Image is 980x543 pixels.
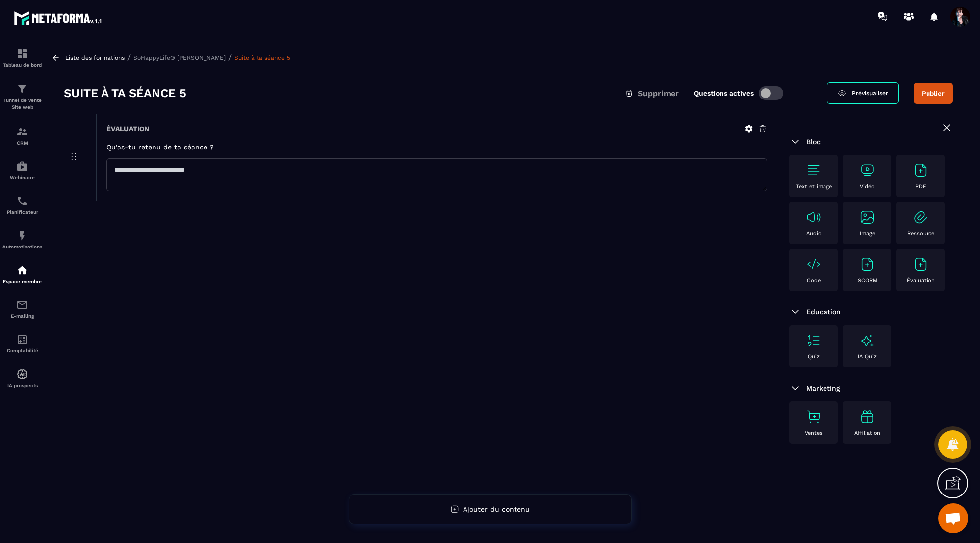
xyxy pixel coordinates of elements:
p: Automatisations [2,244,42,249]
p: Quiz [808,353,820,360]
p: PDF [915,183,926,190]
span: Supprimer [638,89,679,98]
p: Ventes [805,430,823,436]
p: Tunnel de vente Site web [2,97,42,111]
img: text-image no-wra [806,256,822,272]
p: E-mailing [2,313,42,319]
img: text-image no-wra [913,256,928,272]
img: automations [16,368,28,380]
img: accountant [16,334,28,346]
h5: Qu'as-tu retenu de ta séance ? [106,143,767,151]
img: text-image no-wra [913,162,928,178]
p: Webinaire [2,175,42,180]
a: SoHappyLife® [PERSON_NAME] [133,54,226,61]
img: scheduler [16,195,28,207]
a: formationformationTableau de bord [2,41,42,75]
p: Comptabilité [2,348,42,353]
p: Tableau de bord [2,62,42,68]
h6: Évaluation [106,125,149,133]
button: Publier [914,83,953,104]
img: text-image no-wra [806,209,822,225]
a: formationformationCRM [2,118,42,153]
img: formation [16,126,28,138]
img: arrow-down [789,136,801,148]
p: Affiliation [854,430,880,436]
a: automationsautomationsWebinaire [2,153,42,188]
img: automations [16,160,28,172]
img: arrow-down [789,382,801,394]
img: arrow-down [789,306,801,318]
p: Planificateur [2,209,42,215]
span: / [127,53,131,62]
img: text-image no-wra [806,162,822,178]
img: text-image no-wra [806,333,822,348]
img: automations [16,264,28,276]
img: automations [16,230,28,242]
p: Text et image [796,183,832,190]
a: automationsautomationsAutomatisations [2,222,42,257]
a: emailemailE-mailing [2,292,42,326]
p: Code [807,277,821,284]
img: text-image no-wra [913,209,928,225]
p: IA prospects [2,383,42,388]
p: IA Quiz [858,353,877,360]
a: Liste des formations [65,54,125,61]
span: Marketing [806,384,840,392]
img: text-image no-wra [859,256,875,272]
img: text-image no-wra [859,209,875,225]
img: formation [16,48,28,60]
p: Audio [806,230,822,237]
img: text-image no-wra [806,409,822,425]
a: formationformationTunnel de vente Site web [2,75,42,118]
span: Ajouter du contenu [463,505,530,513]
p: Évaluation [907,277,935,284]
img: email [16,299,28,311]
img: logo [14,9,103,27]
a: accountantaccountantComptabilité [2,326,42,361]
a: schedulerschedulerPlanificateur [2,188,42,222]
p: CRM [2,140,42,146]
a: Suite à ta séance 5 [234,54,290,61]
p: Ressource [907,230,934,237]
img: formation [16,83,28,95]
img: text-image [859,333,875,348]
span: Education [806,308,841,316]
img: text-image [859,409,875,425]
label: Questions actives [694,89,754,97]
p: Vidéo [860,183,875,190]
p: Image [860,230,875,237]
span: / [228,53,232,62]
a: automationsautomationsEspace membre [2,257,42,292]
div: Ouvrir le chat [938,503,968,533]
h3: Suite à ta séance 5 [64,85,186,101]
p: SCORM [858,277,877,284]
span: Prévisualiser [852,90,888,97]
span: Bloc [806,138,821,146]
p: Espace membre [2,279,42,284]
a: Prévisualiser [827,82,899,104]
img: text-image no-wra [859,162,875,178]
